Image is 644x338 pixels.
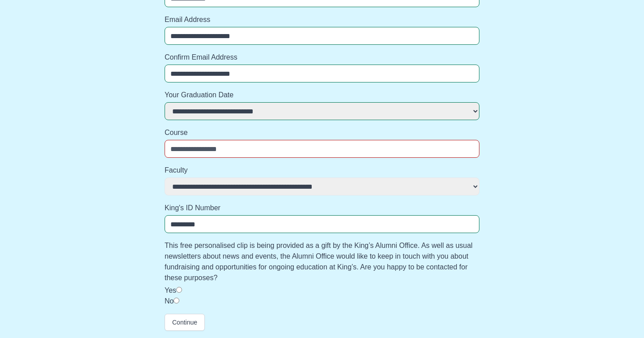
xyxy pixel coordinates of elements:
[165,314,205,331] button: Continue
[165,286,176,294] label: Yes
[165,52,479,63] label: Confirm Email Address
[165,165,479,176] label: Faculty
[165,127,479,138] label: Course
[165,14,479,25] label: Email Address
[165,90,479,100] label: Your Graduation Date
[165,297,174,305] label: No
[165,203,479,213] label: King's ID Number
[165,240,479,283] label: This free personalised clip is being provided as a gift by the King’s Alumni Office. As well as u...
